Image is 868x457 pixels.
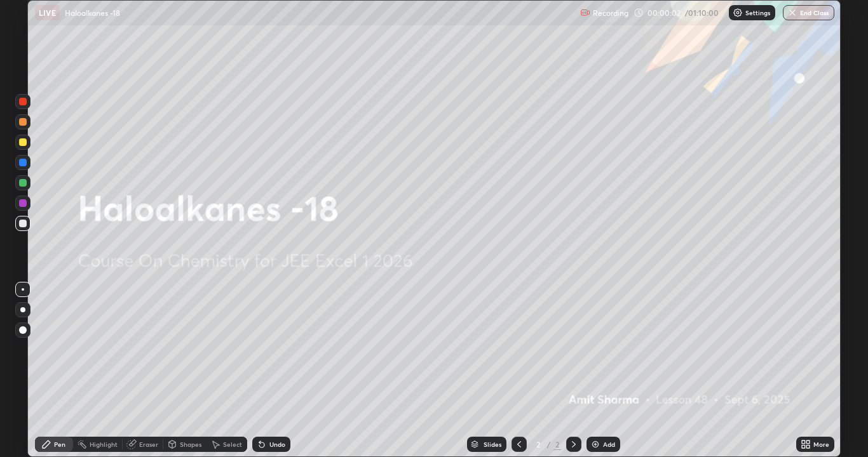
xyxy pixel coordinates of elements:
[269,441,285,447] div: Undo
[603,441,615,447] div: Add
[65,8,120,18] p: Haloalkanes -18
[553,439,561,450] div: 2
[813,441,829,447] div: More
[547,440,551,448] div: /
[180,441,201,447] div: Shapes
[580,8,590,18] img: recording.375f2c34.svg
[532,440,545,448] div: 2
[54,441,65,447] div: Pen
[484,441,501,447] div: Slides
[593,8,628,18] p: Recording
[783,5,834,20] button: End Class
[39,8,56,18] p: LIVE
[745,10,770,16] p: Settings
[590,439,600,449] img: add-slide-button
[139,441,158,447] div: Eraser
[787,8,797,18] img: end-class-cross
[733,8,743,18] img: class-settings-icons
[90,441,118,447] div: Highlight
[223,441,242,447] div: Select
